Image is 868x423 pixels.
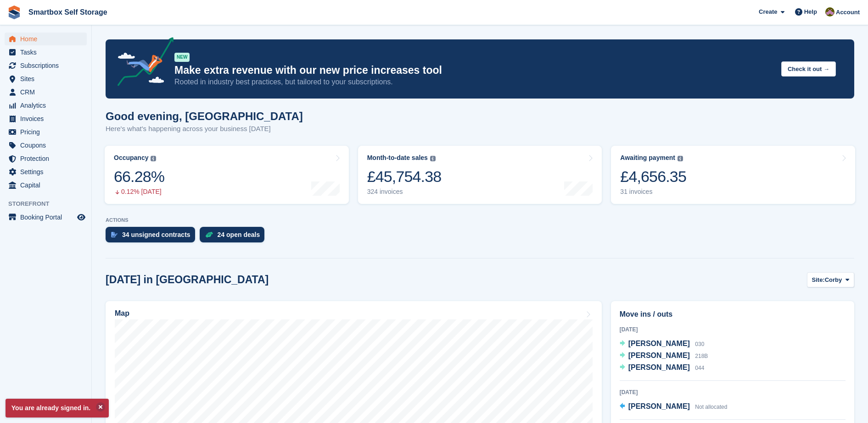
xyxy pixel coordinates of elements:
[807,272,854,287] button: Site: Corby
[106,217,854,223] p: ACTIONS
[200,227,269,247] a: 24 open deals
[106,274,269,286] h2: [DATE] in [GEOGRAPHIC_DATA]
[620,167,686,186] div: £4,656.35
[218,231,260,238] div: 24 open deals
[25,5,111,20] a: Smartbox Self Storage
[5,139,87,152] a: menu
[5,86,87,99] a: menu
[5,99,87,112] a: menu
[111,232,118,237] img: contract_signature_icon-13c848040528278c33f63329250d36e43548de30e8caae1d1a13099fd9432cc5.svg
[620,325,846,334] div: [DATE]
[20,86,75,99] span: CRM
[106,124,303,134] p: Here's what's happening across your business [DATE]
[174,53,190,62] div: NEW
[695,365,704,371] span: 044
[781,61,836,77] button: Check it out →
[114,154,148,162] div: Occupancy
[20,179,75,192] span: Capital
[620,338,705,350] a: [PERSON_NAME] 030
[174,77,774,87] p: Rooted in industry best practices, but tailored to your subscriptions.
[5,152,87,165] a: menu
[430,156,436,161] img: icon-info-grey-7440780725fd019a000dd9b08b2336e03edf1995a4989e88bcd33f0948082b44.svg
[114,188,164,196] div: 0.12% [DATE]
[106,227,200,247] a: 34 unsigned contracts
[836,8,860,17] span: Account
[628,363,690,371] span: [PERSON_NAME]
[122,231,190,238] div: 34 unsigned contracts
[620,362,705,374] a: [PERSON_NAME] 044
[7,5,21,19] img: stora-icon-8386f47178a22dfd0bd8f6a31ec36ba5ce8667c1dd55bd0f319d3a0aa187defe.svg
[5,165,87,178] a: menu
[695,404,727,410] span: Not allocated
[628,340,690,347] span: [PERSON_NAME]
[174,64,774,77] p: Make extra revenue with our new price increases tool
[367,167,442,186] div: £45,754.38
[804,7,817,16] span: Help
[5,59,87,72] a: menu
[620,309,846,320] h2: Move ins / outs
[105,146,349,204] a: Occupancy 66.28% 0.12% [DATE]
[5,112,87,125] a: menu
[20,152,75,165] span: Protection
[5,33,87,45] a: menu
[106,110,303,122] h1: Good evening, [GEOGRAPHIC_DATA]
[628,402,690,410] span: [PERSON_NAME]
[6,399,109,418] p: You are already signed in.
[367,154,428,162] div: Month-to-date sales
[611,146,855,204] a: Awaiting payment £4,656.35 31 invoices
[695,353,708,359] span: 218B
[20,46,75,59] span: Tasks
[367,188,442,196] div: 324 invoices
[695,341,704,347] span: 030
[110,37,174,89] img: price-adjustments-announcement-icon-8257ccfd72463d97f412b2fc003d46551f7dbcb40ab6d574587a9cd5c0d94...
[115,309,129,318] h2: Map
[8,199,91,209] span: Storefront
[20,59,75,72] span: Subscriptions
[20,165,75,178] span: Settings
[620,154,675,162] div: Awaiting payment
[20,72,75,85] span: Sites
[76,212,87,223] a: Preview store
[5,126,87,138] a: menu
[678,156,683,161] img: icon-info-grey-7440780725fd019a000dd9b08b2336e03edf1995a4989e88bcd33f0948082b44.svg
[20,126,75,138] span: Pricing
[20,33,75,45] span: Home
[5,46,87,59] a: menu
[5,72,87,85] a: menu
[628,352,690,359] span: [PERSON_NAME]
[5,179,87,192] a: menu
[812,275,825,285] span: Site:
[5,211,87,224] a: menu
[620,350,708,362] a: [PERSON_NAME] 218B
[620,388,846,396] div: [DATE]
[358,146,602,204] a: Month-to-date sales £45,754.38 324 invoices
[114,167,164,186] div: 66.28%
[20,99,75,112] span: Analytics
[20,211,75,224] span: Booking Portal
[151,156,156,161] img: icon-info-grey-7440780725fd019a000dd9b08b2336e03edf1995a4989e88bcd33f0948082b44.svg
[825,7,834,16] img: Kayleigh Devlin
[205,231,213,238] img: deal-1b604bf984904fb50ccaf53a9ad4b4a5d6e5aea283cecdc64d6e3604feb123c2.svg
[20,112,75,125] span: Invoices
[759,7,777,16] span: Create
[620,188,686,196] div: 31 invoices
[620,401,728,413] a: [PERSON_NAME] Not allocated
[20,139,75,152] span: Coupons
[825,275,842,285] span: Corby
